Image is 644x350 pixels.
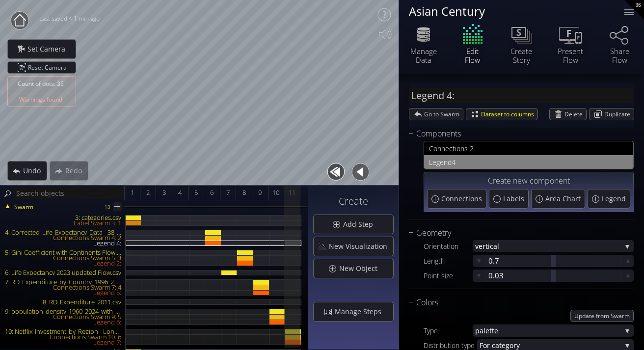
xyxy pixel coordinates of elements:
[564,108,586,120] span: Delete
[1,309,125,314] div: 9: population_density_1960_2024_with_complete_continents.csv
[424,269,473,282] div: Point size
[14,203,33,212] span: Swarm
[409,296,622,309] div: Colors
[1,261,125,266] div: Legend 2:
[105,201,110,213] div: 13
[1,250,125,255] div: 5: Gini Coefficient with Continents Flow.csv
[7,161,47,181] div: Undo action
[604,108,634,120] span: Duplicate
[1,290,125,296] div: Legend 5:
[409,5,612,17] div: Asian Century
[334,307,387,317] span: Manage Steps
[409,128,622,140] div: Components
[409,227,622,239] div: Geometry
[146,187,150,199] span: 2
[1,320,125,325] div: Legend 6:
[343,219,379,229] span: Add Step
[328,242,393,251] span: New Visualization
[313,196,394,207] h3: Create
[1,215,125,220] div: 3: categories.csv
[210,187,214,199] span: 6
[602,47,637,64] div: Share Flow
[553,47,588,64] div: Present Flow
[475,240,493,252] span: vertic
[23,166,47,176] span: Undo
[1,285,125,290] div: Connections Swarm 7: 4
[429,156,452,168] span: Legend
[1,270,125,275] div: 6: Life Expectancy 2023 updated Flow.csv
[27,44,71,54] span: Set Camera
[424,324,473,337] div: Type
[28,62,70,73] span: Reset Camera
[1,329,125,334] div: 10: Netflix_Investment_by_Region__Long_Format_.csv
[1,279,125,285] div: 7: RD_Expenditure_by_Country_1996_2023_LongFormat_With_Continent.csv
[424,255,473,267] div: Length
[481,108,537,120] span: Dataset to columns
[406,47,441,64] div: Manage Data
[1,314,125,320] div: Connections Swarm 9: 5
[131,187,134,199] span: 1
[503,194,527,204] span: Labels
[1,241,125,246] div: Legend 4:
[429,142,441,155] span: Con
[272,187,279,199] span: 10
[504,47,538,64] div: Create Story
[571,310,633,322] span: Update from Swarm
[1,299,125,305] div: 8: RD_Expenditure_2011.csv
[258,187,262,199] span: 9
[1,340,125,345] div: Legend 7:
[1,220,125,226] div: Label Swarm 3: 1
[475,324,489,337] span: pale
[242,187,246,199] span: 8
[14,187,123,199] input: Search objects
[493,240,621,252] span: al
[1,334,125,340] div: Connections Swarm 10: 6
[427,175,630,188] div: Create new component
[178,187,182,199] span: 4
[545,194,583,204] span: Area Chart
[424,108,463,120] span: Go to Swarm
[441,142,628,155] span: nections 2
[226,187,230,199] span: 7
[162,187,166,199] span: 3
[424,240,473,252] div: Orientation
[602,194,628,204] span: Legend
[339,264,383,273] span: New Object
[489,324,621,337] span: tte
[194,187,198,199] span: 5
[441,194,484,204] span: Connections
[452,156,628,168] span: 4
[289,187,295,199] span: 11
[1,235,125,241] div: Connections Swarm 4: 2
[1,255,125,261] div: Connections Swarm 5: 3
[1,230,125,235] div: 4: Corrected_Life_Expectancy_Data__38_Countries_.csv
